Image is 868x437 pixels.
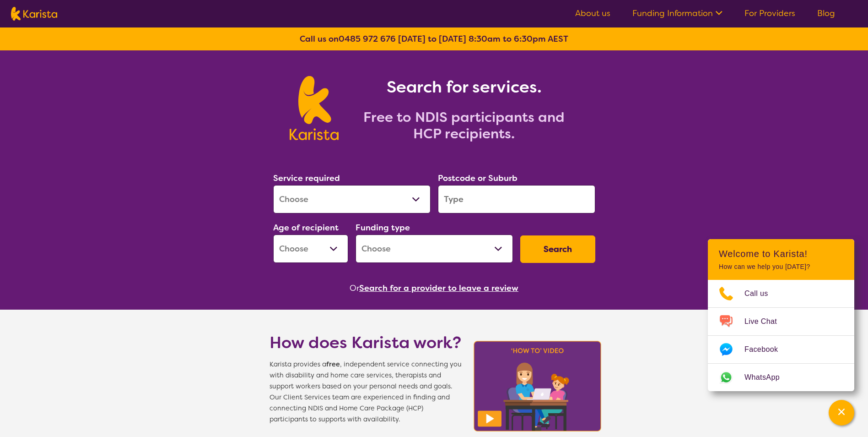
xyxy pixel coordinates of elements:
div: Channel Menu [708,239,854,391]
button: Search [520,235,595,263]
span: Live Chat [744,315,788,328]
b: free [326,360,340,369]
span: Or [350,281,359,295]
b: Call us on [DATE] to [DATE] 8:30am to 6:30pm AEST [300,33,568,44]
label: Age of recipient [273,222,339,233]
a: Blog [817,8,835,19]
h1: How does Karista work? [270,332,462,354]
h1: Search for services. [350,76,578,98]
p: How can we help you [DATE]? [719,263,843,271]
h2: Free to NDIS participants and HCP recipients. [350,109,578,142]
a: About us [575,8,610,19]
span: Karista provides a , independent service connecting you with disability and home care services, t... [270,359,462,425]
a: For Providers [744,8,795,19]
input: Type [438,185,595,213]
ul: Choose channel [708,280,854,391]
span: WhatsApp [744,371,791,384]
span: Call us [744,287,779,300]
label: Service required [273,173,340,184]
button: Channel Menu [829,400,854,426]
label: Funding type [356,222,410,233]
a: 0485 972 676 [339,33,396,44]
label: Postcode or Suburb [438,173,518,184]
img: Karista logo [290,76,339,140]
a: Web link opens in a new tab. [708,364,854,391]
img: Karista video [471,338,604,434]
a: Funding Information [632,8,722,19]
span: Facebook [744,343,789,356]
button: Search for a provider to leave a review [359,281,518,295]
h2: Welcome to Karista! [719,248,843,259]
img: Karista logo [11,7,57,21]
